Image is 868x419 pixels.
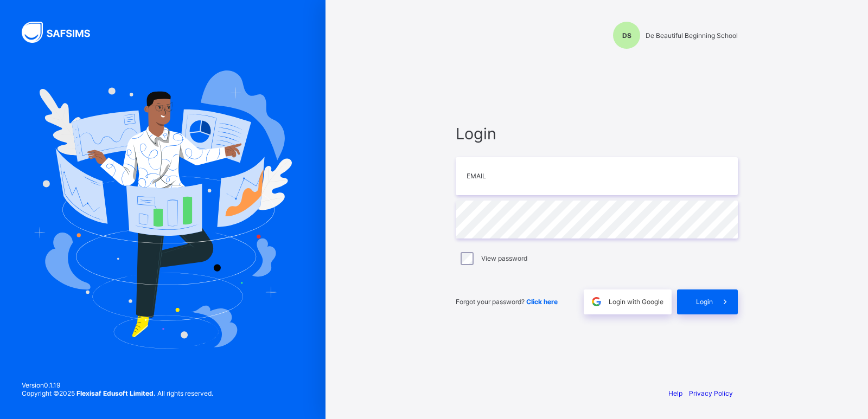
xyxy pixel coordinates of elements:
label: View password [481,254,527,262]
span: Version 0.1.19 [22,381,213,389]
span: Login [696,298,713,306]
span: Login [456,124,738,143]
img: SAFSIMS Logo [22,22,103,43]
img: Hero Image [34,70,292,348]
span: DS [622,31,631,40]
span: Copyright © 2025 All rights reserved. [22,389,213,397]
a: Click here [526,298,558,306]
span: De Beautiful Beginning School [646,31,738,40]
span: Login with Google [609,298,663,306]
a: Privacy Policy [689,389,733,397]
a: Help [668,389,682,397]
strong: Flexisaf Edusoft Limited. [76,389,156,397]
span: Forgot your password? [456,298,558,306]
img: google.396cfc9801f0270233282035f929180a.svg [590,295,603,308]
